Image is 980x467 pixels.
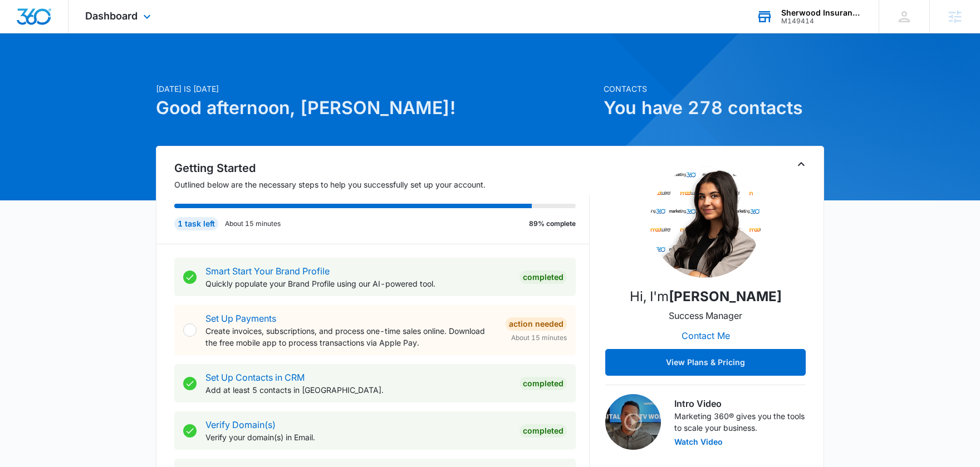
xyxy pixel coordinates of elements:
p: Marketing 360® gives you the tools to scale your business. [674,410,806,434]
p: Add at least 5 contacts in [GEOGRAPHIC_DATA]. [205,384,511,396]
div: Domain: [DOMAIN_NAME] [29,29,122,38]
p: 89% complete [529,219,576,229]
div: Completed [520,377,567,390]
a: Verify Domain(s) [205,419,276,430]
h2: Getting Started [174,160,590,176]
p: Outlined below are the necessary steps to help you successfully set up your account. [174,179,590,190]
p: [DATE] is [DATE] [156,83,597,95]
h3: Intro Video [674,397,806,410]
strong: [PERSON_NAME] [669,288,782,304]
button: Toggle Collapse [795,158,808,171]
p: Contacts [604,83,824,95]
a: Set Up Contacts in CRM [205,372,305,383]
div: Completed [520,424,567,437]
p: Hi, I'm [630,287,782,307]
button: View Plans & Pricing [605,349,806,376]
p: Quickly populate your Brand Profile using our AI-powered tool. [205,278,511,289]
h1: Good afternoon, [PERSON_NAME]! [156,95,597,121]
div: Domain Overview [42,66,100,73]
div: Completed [520,271,567,284]
img: website_grey.svg [18,29,27,38]
p: Verify your domain(s) in Email. [205,431,511,443]
p: About 15 minutes [225,219,281,229]
div: Keywords by Traffic [123,66,188,73]
div: account name [781,8,863,17]
img: logo_orange.svg [18,18,27,27]
span: About 15 minutes [511,333,567,343]
button: Contact Me [670,322,741,349]
div: v 4.0.25 [31,18,55,27]
img: tab_domain_overview_orange.svg [30,65,39,73]
h1: You have 278 contacts [604,95,824,121]
span: Dashboard [85,10,138,22]
img: Sophia Elmore [650,166,761,278]
p: Success Manager [669,309,742,322]
button: Watch Video [674,438,723,446]
a: Smart Start Your Brand Profile [205,266,330,277]
img: tab_keywords_by_traffic_grey.svg [111,65,120,73]
a: Set Up Payments [205,313,276,324]
img: Intro Video [605,394,661,450]
div: Action Needed [506,317,567,331]
div: account id [781,17,863,25]
p: Create invoices, subscriptions, and process one-time sales online. Download the free mobile app t... [205,325,497,348]
div: 1 task left [174,217,218,230]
